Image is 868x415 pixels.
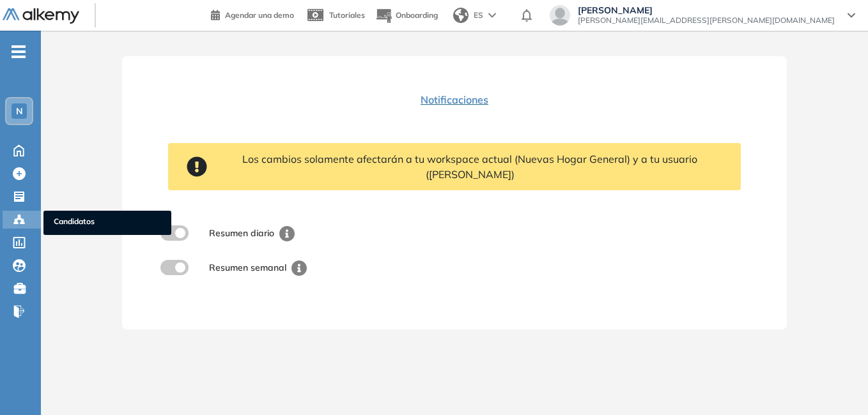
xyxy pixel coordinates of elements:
span: [PERSON_NAME] [578,5,835,15]
span: N [16,106,23,116]
span: Tutoriales [329,10,365,20]
i: - [12,50,26,53]
span: Notificaciones [421,92,488,107]
span: Resumen diario [209,227,274,239]
span: Resumen semanal [209,262,286,273]
button: Onboarding [375,2,438,29]
span: Agendar una demo [225,10,294,20]
img: arrow [488,13,496,18]
button: Resumen diario [196,221,302,245]
span: ES [474,10,483,21]
button: Resumen semanal [196,255,314,280]
span: Los cambios solamente afectarán a tu workspace actual (Nuevas Hogar General) y a tu usuario ([PER... [212,151,727,182]
span: [PERSON_NAME][EMAIL_ADDRESS][PERSON_NAME][DOMAIN_NAME] [578,15,835,26]
a: Agendar una demo [211,6,294,22]
span: Candidatos [54,216,161,230]
img: Logo [3,8,79,24]
span: Onboarding [396,10,438,20]
button: Notificaciones [403,87,506,112]
img: world [453,8,469,23]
